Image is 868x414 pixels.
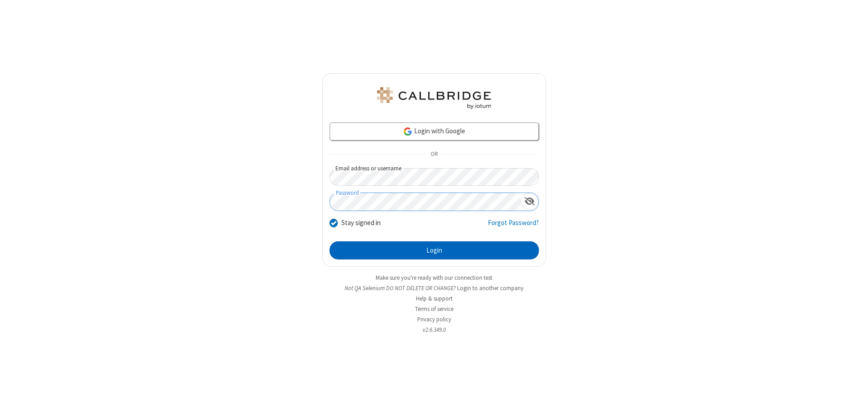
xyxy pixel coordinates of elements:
input: Password [330,193,521,211]
a: Privacy policy [417,315,451,323]
a: Login with Google [330,122,539,141]
a: Terms of service [415,305,453,313]
img: QA Selenium DO NOT DELETE OR CHANGE [375,87,493,109]
input: Email address or username [330,168,539,186]
a: Make sure you're ready with our connection test [376,274,492,282]
div: Show password [521,193,538,210]
a: Help & support [416,295,453,302]
a: Forgot Password? [488,218,539,235]
button: Login to another company [457,284,524,292]
span: OR [427,148,441,161]
button: Login [330,241,539,259]
label: Stay signed in [341,218,381,228]
img: google-icon.png [403,127,413,136]
li: v2.6.349.0 [322,325,546,334]
li: Not QA Selenium DO NOT DELETE OR CHANGE? [322,284,546,292]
